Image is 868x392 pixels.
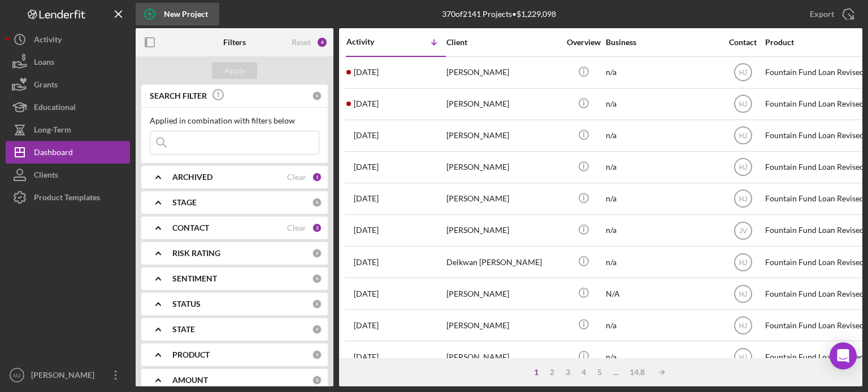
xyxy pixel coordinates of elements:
[446,342,559,372] div: [PERSON_NAME]
[34,28,62,54] div: Activity
[592,368,607,377] div: 5
[739,227,747,235] text: JV
[150,116,319,125] div: Applied in combination with filters below
[316,37,328,48] div: 4
[292,38,311,47] div: Reset
[346,37,396,46] div: Activity
[354,162,379,171] time: 2025-08-06 19:18
[354,258,379,267] time: 2025-08-04 19:01
[810,3,834,25] div: Export
[172,325,195,334] b: STATE
[576,368,592,377] div: 4
[34,141,73,166] div: Dashboard
[312,350,322,360] div: 0
[739,195,747,203] text: HJ
[446,152,559,182] div: [PERSON_NAME]
[446,121,559,151] div: [PERSON_NAME]
[312,172,322,182] div: 1
[6,186,130,209] button: Product Templates
[606,89,719,119] div: n/a
[28,364,102,389] div: [PERSON_NAME]
[312,274,322,284] div: 0
[606,342,719,372] div: n/a
[172,350,210,359] b: PRODUCT
[446,58,559,87] div: [PERSON_NAME]
[606,152,719,182] div: n/a
[607,368,624,377] div: ...
[164,3,208,25] div: New Project
[739,353,747,361] text: HJ
[354,353,379,362] time: 2025-08-01 16:20
[312,223,322,233] div: 3
[354,68,379,77] time: 2025-08-10 18:47
[354,131,379,140] time: 2025-08-08 17:20
[6,28,130,51] button: Activity
[528,368,544,377] div: 1
[172,249,220,258] b: RISK RATING
[6,96,130,118] button: Educational
[172,376,208,385] b: AMOUNT
[606,58,719,87] div: n/a
[6,51,130,73] a: Loans
[739,321,747,329] text: HJ
[446,247,559,277] div: Delkwan [PERSON_NAME]
[34,118,71,144] div: Long-Term
[34,96,76,121] div: Educational
[354,194,379,203] time: 2025-08-06 13:32
[624,368,650,377] div: 14.8
[212,62,257,79] button: Apply
[722,38,764,47] div: Contact
[172,198,197,207] b: STAGE
[830,342,857,369] div: Open Intercom Messenger
[150,91,207,100] b: SEARCH FILTER
[172,299,201,309] b: STATUS
[6,73,130,96] button: Grants
[14,372,21,378] text: MJ
[34,51,54,76] div: Loans
[606,184,719,214] div: n/a
[446,38,559,47] div: Client
[606,279,719,309] div: N/A
[354,289,379,298] time: 2025-08-04 14:31
[172,223,209,232] b: CONTACT
[739,258,747,266] text: HJ
[312,375,322,385] div: 0
[172,274,217,283] b: SENTIMENT
[446,279,559,309] div: [PERSON_NAME]
[354,226,379,235] time: 2025-08-05 02:36
[136,3,219,25] button: New Project
[560,368,576,377] div: 3
[34,164,58,189] div: Clients
[739,132,747,140] text: HJ
[34,73,58,99] div: Grants
[798,3,862,25] button: Export
[6,141,130,164] button: Dashboard
[446,184,559,214] div: [PERSON_NAME]
[442,10,556,19] div: 370 of 2141 Projects • $1,229,098
[6,164,130,186] button: Clients
[606,215,719,245] div: n/a
[6,118,130,141] button: Long-Term
[446,89,559,119] div: [PERSON_NAME]
[544,368,560,377] div: 2
[172,173,212,182] b: ARCHIVED
[354,99,379,108] time: 2025-08-10 13:24
[739,164,747,171] text: HJ
[6,364,130,386] button: MJ[PERSON_NAME]
[312,324,322,334] div: 0
[287,223,306,232] div: Clear
[446,310,559,340] div: [PERSON_NAME]
[606,247,719,277] div: n/a
[739,290,747,298] text: HJ
[312,299,322,309] div: 0
[606,310,719,340] div: n/a
[739,100,747,108] text: HJ
[312,197,322,208] div: 0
